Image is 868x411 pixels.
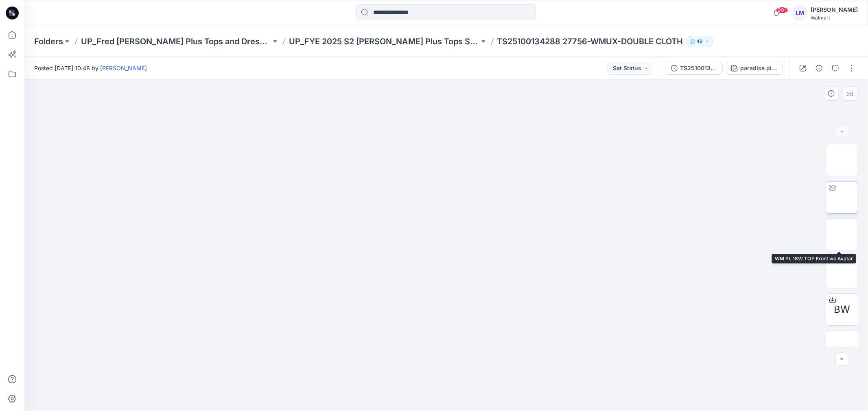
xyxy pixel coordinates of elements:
[834,302,850,317] span: BW
[289,36,479,47] a: UP_FYE 2025 S2 [PERSON_NAME] Plus Tops Sweaters Dresses
[100,65,147,71] a: [PERSON_NAME]
[34,36,63,47] a: Folders
[793,6,807,20] div: LM
[666,62,723,75] button: TS25100134288 27756-WMUX-DOUBLE CLOTH
[680,64,717,73] div: TS25100134288 27756-WMUX-DOUBLE CLOTH
[813,62,826,75] button: Details
[740,64,778,73] div: paradise pink
[726,62,783,75] button: paradise pink
[811,5,858,15] div: [PERSON_NAME]
[811,15,858,21] div: Walmart
[497,36,683,47] p: TS25100134288 27756-WMUX-DOUBLE CLOTH
[697,37,703,46] p: 49
[776,7,788,13] span: 99+
[81,36,271,47] a: UP_Fred [PERSON_NAME] Plus Tops and Dresses
[34,64,147,72] span: Posted [DATE] 10:48 by
[687,36,713,47] button: 49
